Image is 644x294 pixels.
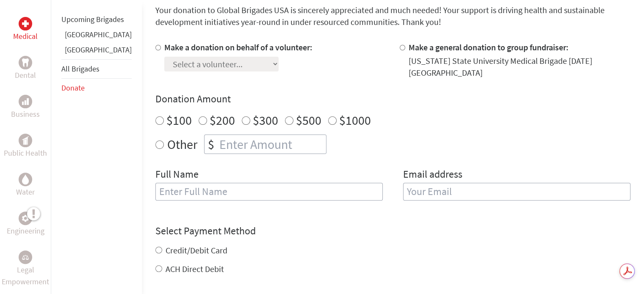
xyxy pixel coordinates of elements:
li: Upcoming Brigades [61,10,132,29]
p: Legal Empowerment [2,264,49,288]
p: Your donation to Global Brigades USA is sincerely appreciated and much needed! Your support is dr... [155,4,630,28]
div: Water [19,173,32,186]
p: Business [11,108,40,120]
a: EngineeringEngineering [7,212,44,237]
img: Public Health [22,136,29,145]
p: Medical [13,30,38,42]
label: Email address [403,168,462,183]
input: Your Email [403,183,630,201]
div: Public Health [19,134,32,147]
input: Enter Full Name [155,183,383,201]
div: Engineering [19,212,32,225]
label: $500 [296,112,321,128]
li: Ghana [61,29,132,44]
a: DentalDental [15,56,36,81]
img: Engineering [22,215,29,222]
input: Enter Amount [218,135,326,154]
p: Dental [15,69,36,81]
a: Legal EmpowermentLegal Empowerment [2,250,49,288]
li: Guatemala [61,44,132,59]
a: [GEOGRAPHIC_DATA] [65,30,132,39]
label: $200 [210,112,235,128]
a: [GEOGRAPHIC_DATA] [65,45,132,55]
img: Legal Empowerment [22,255,29,260]
h4: Select Payment Method [155,224,630,238]
label: Other [167,135,197,154]
h4: Donation Amount [155,92,630,106]
a: BusinessBusiness [11,95,40,120]
img: Business [22,98,29,105]
p: Water [16,186,35,198]
div: Business [19,95,32,108]
a: Donate [61,83,85,93]
label: Make a donation on behalf of a volunteer: [164,42,312,52]
label: Credit/Debit Card [166,245,227,256]
div: [US_STATE] State University Medical Brigade [DATE] [GEOGRAPHIC_DATA] [409,55,630,79]
a: Public HealthPublic Health [4,134,47,159]
img: Dental [22,58,29,66]
li: All Brigades [61,59,132,79]
label: $100 [166,112,192,128]
a: Upcoming Brigades [61,14,124,24]
label: $1000 [339,112,371,128]
li: Donate [61,79,132,97]
p: Engineering [7,225,44,237]
label: Make a general donation to group fundraiser: [409,42,569,52]
div: $ [205,135,218,154]
label: Full Name [155,168,199,183]
a: All Brigades [61,64,100,74]
a: WaterWater [16,173,35,198]
label: $300 [253,112,278,128]
div: Medical [19,17,32,30]
img: Water [22,174,29,184]
a: MedicalMedical [13,17,38,42]
label: ACH Direct Debit [166,264,224,274]
div: Dental [19,56,32,69]
div: Legal Empowerment [19,250,32,264]
img: Medical [22,20,29,27]
p: Public Health [4,147,47,159]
